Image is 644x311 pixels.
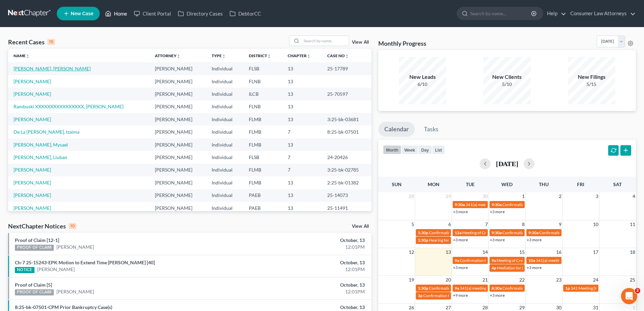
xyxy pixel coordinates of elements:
[226,7,264,20] a: DebtorCC
[539,230,616,235] span: Confirmation hearing for [PERSON_NAME]
[492,286,502,291] span: 8:30a
[282,189,322,202] td: 13
[149,164,206,176] td: [PERSON_NAME]
[282,113,322,126] td: 13
[418,286,428,291] span: 1:30p
[302,36,349,46] input: Search by name...
[453,209,468,214] a: +3 more
[429,238,482,243] span: Hearing for [PERSON_NAME]
[521,192,525,200] span: 1
[206,164,243,176] td: Individual
[243,138,282,151] td: FLMB
[429,230,506,235] span: Confirmation hearing for [PERSON_NAME]
[621,288,637,304] iframe: Intercom live chat
[322,113,372,126] td: 3:25-bk-03681
[352,224,369,229] a: View All
[492,230,502,235] span: 9:30a
[497,265,554,270] span: Mediation for [PERSON_NAME]
[613,181,622,187] span: Sat
[14,116,51,122] a: [PERSON_NAME]
[15,260,155,265] a: Ch-7 25-15243-EPK Motion to Extend Time [PERSON_NAME] [40]
[253,282,365,288] div: October, 13
[8,222,76,230] div: NextChapter Notices
[482,192,488,200] span: 30
[408,192,415,200] span: 28
[14,205,51,211] a: [PERSON_NAME]
[399,81,446,88] div: 6/10
[519,276,525,284] span: 22
[149,101,206,113] td: [PERSON_NAME]
[15,267,34,273] div: NOTICE
[282,164,322,176] td: 7
[567,7,636,20] a: Consumer Law Attorneys
[149,138,206,151] td: [PERSON_NAME]
[253,288,365,295] div: 12:01PM
[401,145,418,154] button: week
[15,237,59,243] a: Proof of Claim [12-1]
[206,151,243,163] td: Individual
[14,104,123,109] a: Rambuski XXXXXXXXXXXXXXXX, [PERSON_NAME]
[206,113,243,126] td: Individual
[15,289,54,295] div: PROOF OF CLAIM
[243,176,282,189] td: FLMB
[206,202,243,214] td: Individual
[14,154,67,160] a: [PERSON_NAME], Liuban
[483,73,531,81] div: New Clients
[14,53,30,58] a: Nameunfold_more
[629,248,636,256] span: 18
[71,11,93,16] span: New Case
[56,244,94,250] a: [PERSON_NAME]
[282,62,322,75] td: 13
[352,40,369,45] a: View All
[528,230,539,235] span: 9:30a
[555,248,562,256] span: 16
[243,202,282,214] td: PAEB
[408,248,415,256] span: 12
[149,62,206,75] td: [PERSON_NAME]
[483,81,531,88] div: 5/10
[502,286,574,291] span: Confirmation Hearing [PERSON_NAME]
[149,88,206,100] td: [PERSON_NAME]
[378,39,426,47] h3: Monthly Progress
[418,238,428,243] span: 1:30p
[282,176,322,189] td: 13
[470,7,532,20] input: Search by name...
[408,276,415,284] span: 19
[399,73,446,81] div: New Leads
[155,53,181,58] a: Attorneyunfold_more
[288,53,311,58] a: Chapterunfold_more
[243,75,282,88] td: FLNB
[490,237,505,242] a: +3 more
[102,7,130,20] a: Home
[149,189,206,202] td: [PERSON_NAME]
[322,164,372,176] td: 3:25-bk-02785
[555,276,562,284] span: 23
[149,75,206,88] td: [PERSON_NAME]
[149,126,206,138] td: [PERSON_NAME]
[15,304,112,310] a: 8:25-bk-07501-CPM Prior Bankruptcy Case(s)
[565,286,570,291] span: 1p
[47,39,55,45] div: 15
[243,88,282,100] td: ILCB
[492,265,496,270] span: 4p
[592,276,599,284] span: 24
[14,91,51,97] a: [PERSON_NAME]
[14,167,51,173] a: [PERSON_NAME]
[322,151,372,163] td: 24-20426
[322,62,372,75] td: 25-17789
[253,304,365,311] div: October, 13
[222,54,226,58] i: unfold_more
[322,176,372,189] td: 2:25-bk-01382
[253,266,365,273] div: 12:01PM
[418,145,432,154] button: day
[466,202,531,207] span: 341(a) meeting for [PERSON_NAME]
[445,276,452,284] span: 20
[568,73,615,81] div: New Filings
[282,151,322,163] td: 7
[37,266,75,273] a: [PERSON_NAME]
[445,248,452,256] span: 13
[206,126,243,138] td: Individual
[496,160,518,167] h2: [DATE]
[502,202,579,207] span: Confirmation hearing for [PERSON_NAME]
[26,54,30,58] i: unfold_more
